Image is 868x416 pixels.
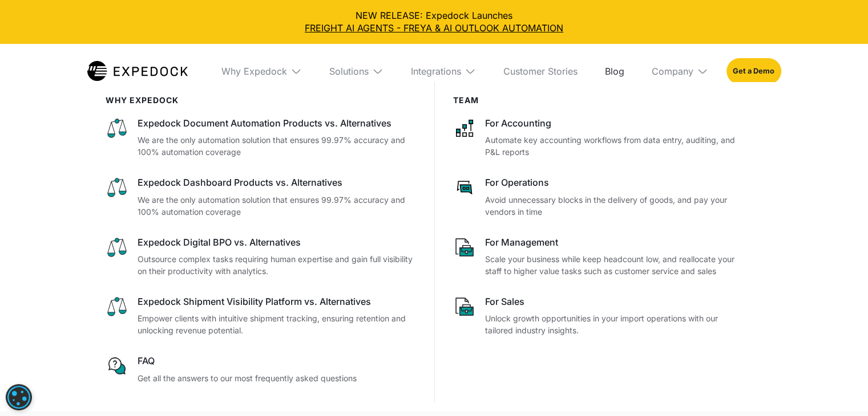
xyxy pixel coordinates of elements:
[106,176,416,217] a: Expedock Dashboard Products vs. AlternativesWe are the only automation solution that ensures 99.9...
[485,194,745,218] p: Avoid unnecessary blocks in the delivery of goods, and pay your vendors in time
[485,312,745,336] p: Unlock growth opportunities in your import operations with our tailored industry insights.
[453,295,745,336] a: For SalesUnlock growth opportunities in your import operations with our tailored industry insights.
[138,117,416,129] div: Expedock Document Automation Products vs. Alternatives
[411,66,461,77] div: Integrations
[138,236,416,248] div: Expedock Digital BPO vs. Alternatives
[643,44,717,99] div: Company
[453,176,745,217] a: For OperationsAvoid unnecessary blocks in the delivery of goods, and pay your vendors in time
[106,354,416,384] a: FAQGet all the answers to our most frequently asked questions
[106,295,416,336] a: Expedock Shipment Visibility Platform vs. AlternativesEmpower clients with intuitive shipment tra...
[138,295,416,308] div: Expedock Shipment Visibility Platform vs. Alternatives
[652,66,693,77] div: Company
[106,117,416,158] a: Expedock Document Automation Products vs. AlternativesWe are the only automation solution that en...
[485,176,745,189] div: For Operations
[138,372,416,384] p: Get all the answers to our most frequently asked questions
[221,66,287,77] div: Why Expedock
[138,134,416,158] p: We are the only automation solution that ensures 99.97% accuracy and 100% automation coverage
[138,253,416,277] p: Outsource complex tasks requiring human expertise and gain full visibility on their productivity ...
[453,236,745,277] a: For ManagementScale your business while keep headcount low, and reallocate your staff to higher v...
[485,253,745,277] p: Scale your business while keep headcount low, and reallocate your staff to higher value tasks suc...
[138,354,416,367] div: FAQ
[329,66,369,77] div: Solutions
[453,96,745,105] div: Team
[402,44,485,99] div: Integrations
[138,176,416,189] div: Expedock Dashboard Products vs. Alternatives
[106,236,416,277] a: Expedock Digital BPO vs. AlternativesOutsource complex tasks requiring human expertise and gain f...
[320,44,393,99] div: Solutions
[485,134,745,158] p: Automate key accounting workflows from data entry, auditing, and P&L reports
[485,236,745,248] div: For Management
[9,9,859,35] div: NEW RELEASE: Expedock Launches
[453,117,745,158] a: For AccountingAutomate key accounting workflows from data entry, auditing, and P&L reports
[678,293,868,416] iframe: Chat Widget
[9,22,859,34] a: FREIGHT AI AGENTS - FREYA & AI OUTLOOK AUTOMATION
[138,312,416,336] p: Empower clients with intuitive shipment tracking, ensuring retention and unlocking revenue potent...
[494,44,587,99] a: Customer Stories
[726,58,781,84] a: Get a Demo
[485,295,745,308] div: For Sales
[106,96,416,105] div: WHy Expedock
[596,44,633,99] a: Blog
[485,117,745,129] div: For Accounting
[138,194,416,218] p: We are the only automation solution that ensures 99.97% accuracy and 100% automation coverage
[212,44,311,99] div: Why Expedock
